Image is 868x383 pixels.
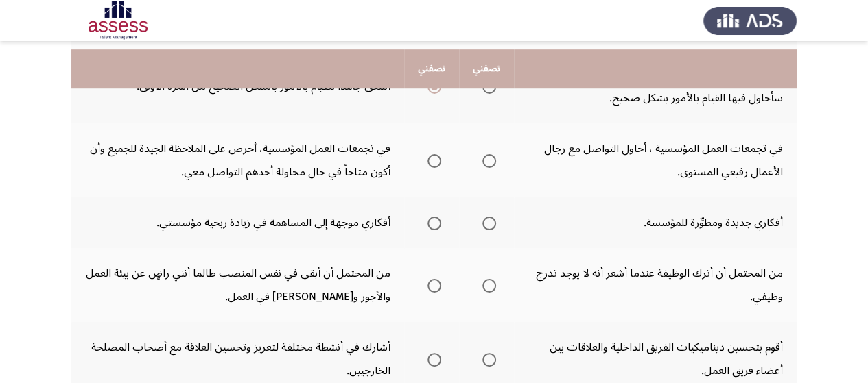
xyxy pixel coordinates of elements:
td: أفكاري موجهة إلى المساهمة في زيادة ربحية مؤسستي. [71,197,404,248]
img: Assessment logo of Potentiality Assessment [71,1,165,40]
td: من المحتمل أن أبقى في نفس المنصب طالما أنني راضٍ عن بيئة العمل والأجور و[PERSON_NAME] في العمل. [71,248,404,322]
td: في تجمعات العمل المؤسسية ، أحاول التواصل مع رجال الأعمال رفيعي المستوى. [514,123,797,197]
mat-radio-group: Select an option [422,347,441,371]
th: تصفني [459,49,514,88]
mat-radio-group: Select an option [477,347,496,371]
mat-radio-group: Select an option [422,149,441,172]
img: Assess Talent Management logo [703,1,797,40]
mat-radio-group: Select an option [422,211,441,234]
th: تصفني [404,49,459,88]
td: من المحتمل أن أترك الوظيفة عندما أشعر أنه لا يوجد تدرج وظيفي. [514,248,797,322]
mat-radio-group: Select an option [477,149,496,172]
td: أفكاري جديدة ومطوِّرة للمؤسسة. [514,197,797,248]
mat-radio-group: Select an option [422,273,441,297]
td: في تجمعات العمل المؤسسية، أحرص على الملاحظة الجيدة للجميع وأن أكون متاحاً في حال محاولة أحدهم الت... [71,123,404,197]
mat-radio-group: Select an option [477,273,496,297]
mat-radio-group: Select an option [477,211,496,234]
